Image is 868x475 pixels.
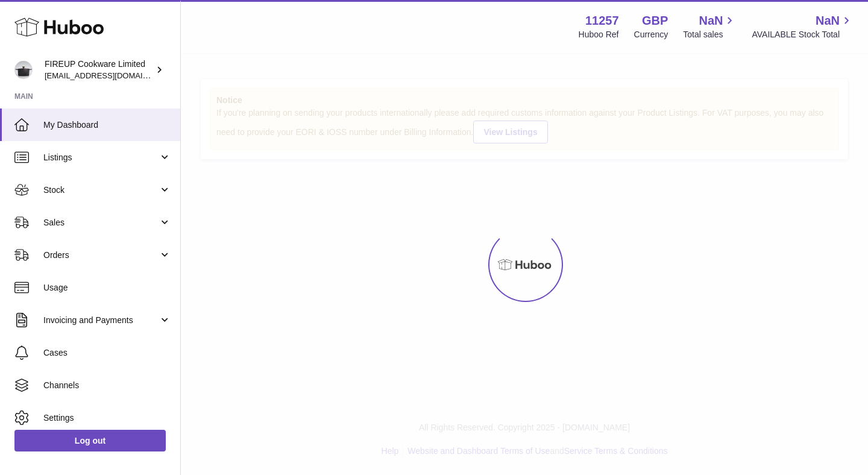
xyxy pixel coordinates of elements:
span: Listings [43,152,159,163]
a: NaN Total sales [683,13,737,40]
a: NaN AVAILABLE Stock Total [752,13,854,40]
span: AVAILABLE Stock Total [752,29,854,40]
span: Sales [43,217,159,228]
span: Stock [43,184,159,196]
div: Currency [634,29,668,40]
div: FIREUP Cookware Limited [45,58,153,81]
span: Usage [43,282,171,294]
span: NaN [699,13,723,29]
div: Huboo Ref [579,29,619,40]
span: My Dashboard [43,119,171,131]
span: Cases [43,347,171,359]
a: Log out [14,430,166,451]
span: NaN [816,13,840,29]
span: Orders [43,250,159,261]
strong: GBP [642,13,668,29]
span: Total sales [683,29,737,40]
span: Channels [43,380,171,391]
span: [EMAIL_ADDRESS][DOMAIN_NAME] [45,71,177,80]
span: Settings [43,412,171,424]
strong: 11257 [585,13,619,29]
span: Invoicing and Payments [43,315,159,326]
img: contact@fireupuk.com [14,61,33,79]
